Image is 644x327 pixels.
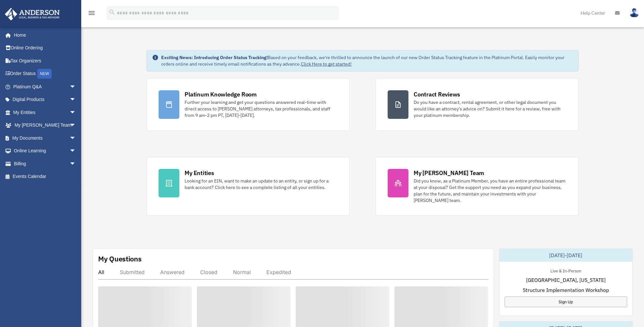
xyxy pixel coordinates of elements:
[5,157,86,170] a: Billingarrow_drop_down
[5,170,86,183] a: Events Calendar
[161,54,573,67] div: Based on your feedback, we're thrilled to announce the launch of our new Order Status Tracking fe...
[88,9,96,17] i: menu
[414,90,460,98] div: Contract Reviews
[5,132,86,145] a: My Documentsarrow_drop_down
[5,67,86,81] a: Order StatusNEW
[5,42,86,55] a: Online Ordering
[70,80,83,94] span: arrow_drop_down
[98,254,142,264] div: My Questions
[70,119,83,132] span: arrow_drop_down
[70,106,83,119] span: arrow_drop_down
[545,267,586,274] div: Live & In-Person
[120,269,145,275] div: Submitted
[200,269,217,275] div: Closed
[70,145,83,158] span: arrow_drop_down
[185,169,214,177] div: My Entities
[88,11,96,17] a: menu
[266,269,291,275] div: Expedited
[5,29,83,42] a: Home
[376,157,579,216] a: My [PERSON_NAME] Team Did you know, as a Platinum Member, you have an entire professional team at...
[526,276,606,284] span: [GEOGRAPHIC_DATA], [US_STATE]
[161,55,268,60] strong: Exciting News: Introducing Order Status Tracking!
[505,296,627,307] a: Sign Up
[37,69,52,79] div: NEW
[499,249,633,262] div: [DATE]-[DATE]
[160,269,185,275] div: Answered
[5,145,86,157] a: Online Learningarrow_drop_down
[5,54,86,67] a: Tax Organizers
[185,178,338,191] div: Looking for an EIN, want to make an update to an entity, or sign up for a bank account? Click her...
[3,8,62,20] img: Anderson Advisors Platinum Portal
[147,157,350,216] a: My Entities Looking for an EIN, want to make an update to an entity, or sign up for a bank accoun...
[233,269,251,275] div: Normal
[109,9,116,16] i: search
[376,78,579,131] a: Contract Reviews Do you have a contract, rental agreement, or other legal document you would like...
[5,106,86,119] a: My Entitiesarrow_drop_down
[629,8,639,18] img: User Pic
[70,93,83,107] span: arrow_drop_down
[5,80,86,93] a: Platinum Q&Aarrow_drop_down
[185,90,257,98] div: Platinum Knowledge Room
[147,78,350,131] a: Platinum Knowledge Room Further your learning and get your questions answered real-time with dire...
[70,157,83,170] span: arrow_drop_down
[5,93,86,106] a: Digital Productsarrow_drop_down
[5,119,86,132] a: My [PERSON_NAME] Teamarrow_drop_down
[414,169,484,177] div: My [PERSON_NAME] Team
[98,269,104,275] div: All
[301,61,352,67] a: Click Here to get started!
[70,132,83,145] span: arrow_drop_down
[523,286,609,294] span: Structure Implementation Workshop
[414,99,567,119] div: Do you have a contract, rental agreement, or other legal document you would like an attorney's ad...
[414,178,567,204] div: Did you know, as a Platinum Member, you have an entire professional team at your disposal? Get th...
[185,99,338,119] div: Further your learning and get your questions answered real-time with direct access to [PERSON_NAM...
